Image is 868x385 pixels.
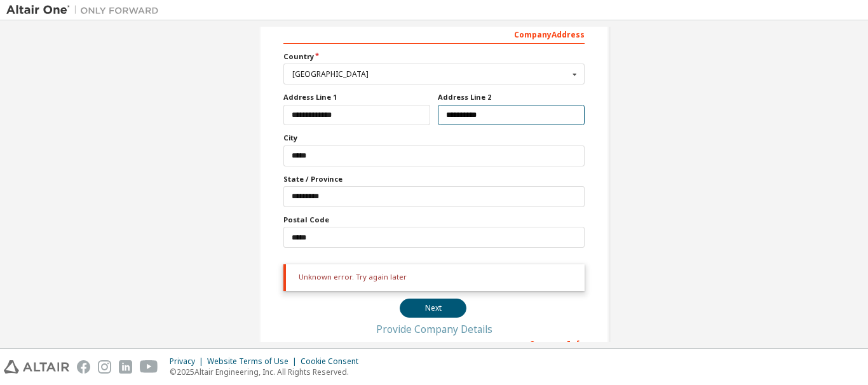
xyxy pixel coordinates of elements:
label: Address Line 2 [438,92,585,102]
div: Provide Company Details [283,325,585,333]
div: Cookie Consent [301,356,366,367]
img: instagram.svg [98,360,111,374]
div: [GEOGRAPHIC_DATA] [292,71,569,78]
div: Company Address [283,24,585,44]
p: © 2025 Altair Engineering, Inc. All Rights Reserved. [170,367,366,377]
label: Postal Code [283,215,585,225]
div: Unknown error. Try again later [283,264,585,291]
label: State / Province [283,174,585,184]
img: altair_logo.svg [4,360,69,374]
img: Altair One [6,4,165,17]
button: Next [400,299,466,318]
label: Address Line 1 [283,92,430,102]
img: youtube.svg [140,360,158,374]
div: Company Info [283,333,585,353]
img: facebook.svg [77,360,90,374]
div: Website Terms of Use [207,356,301,367]
label: Country [283,51,585,62]
img: linkedin.svg [119,360,132,374]
div: Privacy [170,356,207,367]
label: City [283,133,585,143]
